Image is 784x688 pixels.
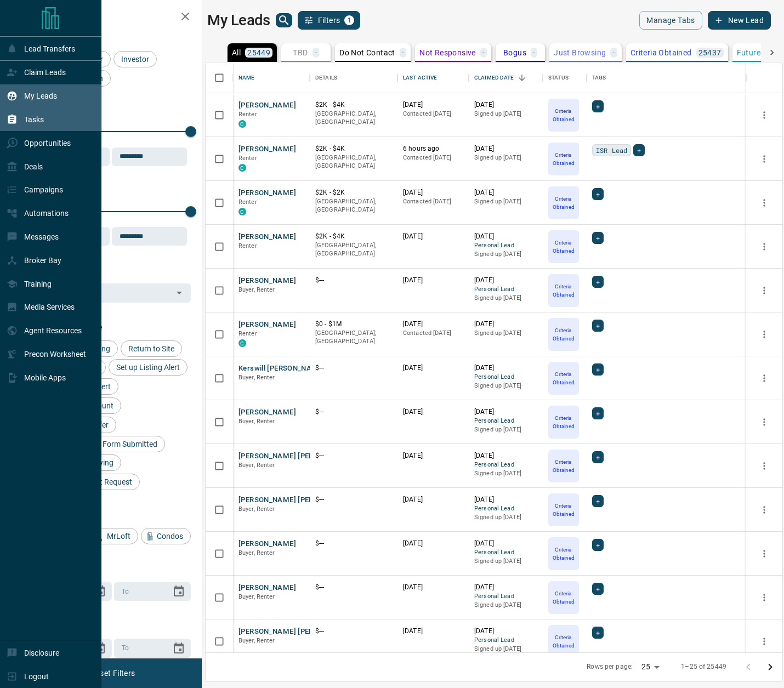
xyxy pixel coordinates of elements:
[315,583,392,592] p: $---
[596,408,600,419] span: +
[238,188,296,198] button: [PERSON_NAME]
[315,329,392,346] p: [GEOGRAPHIC_DATA], [GEOGRAPHIC_DATA]
[474,373,537,382] span: Personal Lead
[596,145,627,156] span: ISR Lead
[756,414,772,430] button: more
[592,100,604,112] div: +
[756,545,772,562] button: more
[756,195,772,211] button: more
[238,330,257,337] span: Renter
[345,16,353,24] span: 1
[596,189,600,200] span: +
[637,659,663,675] div: 25
[91,528,138,544] div: MrLoft
[168,581,190,602] button: Choose date
[756,633,772,650] button: more
[247,49,270,56] p: 25449
[637,145,641,156] span: +
[533,49,535,56] p: -
[124,344,178,353] span: Return to Site
[403,144,463,153] p: 6 hours ago
[549,458,578,474] p: Criteria Obtained
[172,285,187,300] button: Open
[121,340,182,357] div: Return to Site
[474,363,537,373] p: [DATE]
[315,188,392,197] p: $2K - $2K
[315,627,392,636] p: $---
[168,638,190,659] button: Choose date
[596,364,600,375] span: +
[698,49,721,56] p: 25437
[474,557,537,566] p: Signed up [DATE]
[592,451,604,463] div: +
[596,496,600,507] span: +
[276,13,292,27] button: search button
[315,49,317,56] p: -
[474,144,537,153] p: [DATE]
[403,197,463,206] p: Contacted [DATE]
[474,62,514,93] div: Claimed Date
[549,238,578,255] p: Criteria Obtained
[403,495,463,504] p: [DATE]
[103,532,134,541] span: MrLoft
[238,363,325,374] button: Kerswill [PERSON_NAME]
[315,539,392,548] p: $---
[474,548,537,558] span: Personal Lead
[592,232,604,244] div: +
[756,502,772,518] button: more
[756,458,772,474] button: more
[238,164,246,172] div: condos.ca
[83,664,142,683] button: Reset Filters
[403,276,463,285] p: [DATE]
[474,100,537,110] p: [DATE]
[238,62,255,93] div: Name
[474,197,537,206] p: Signed up [DATE]
[339,49,395,56] p: Do Not Contact
[298,11,361,30] button: Filters1
[474,539,537,548] p: [DATE]
[238,637,275,644] span: Buyer, Renter
[238,208,246,215] div: condos.ca
[238,505,275,513] span: Buyer, Renter
[238,144,296,155] button: [PERSON_NAME]
[681,662,726,672] p: 1–25 of 25449
[482,49,485,56] p: -
[596,320,600,331] span: +
[233,62,310,93] div: Name
[238,120,246,128] div: condos.ca
[238,286,275,293] span: Buyer, Renter
[419,49,476,56] p: Not Responsive
[238,583,296,593] button: [PERSON_NAME]
[474,417,537,426] span: Personal Lead
[238,418,275,425] span: Buyer, Renter
[474,250,537,259] p: Signed up [DATE]
[549,151,578,167] p: Criteria Obtained
[474,153,537,162] p: Signed up [DATE]
[315,232,392,241] p: $2K - $4K
[592,495,604,507] div: +
[402,49,404,56] p: -
[756,282,772,299] button: more
[474,285,537,294] span: Personal Lead
[403,539,463,548] p: [DATE]
[315,241,392,258] p: [GEOGRAPHIC_DATA], [GEOGRAPHIC_DATA]
[315,153,392,170] p: [GEOGRAPHIC_DATA], [GEOGRAPHIC_DATA]
[587,62,746,93] div: Tags
[592,363,604,376] div: +
[238,451,355,462] button: [PERSON_NAME] [PERSON_NAME]
[639,11,702,30] button: Manage Tabs
[474,636,537,645] span: Personal Lead
[474,329,537,338] p: Signed up [DATE]
[543,62,587,93] div: Status
[474,382,537,390] p: Signed up [DATE]
[315,276,392,285] p: $---
[403,62,437,93] div: Last Active
[238,339,246,347] div: condos.ca
[207,12,270,29] h1: My Leads
[474,232,537,241] p: [DATE]
[549,414,578,430] p: Criteria Obtained
[293,49,308,56] p: TBD
[592,407,604,419] div: +
[474,425,537,434] p: Signed up [DATE]
[474,460,537,470] span: Personal Lead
